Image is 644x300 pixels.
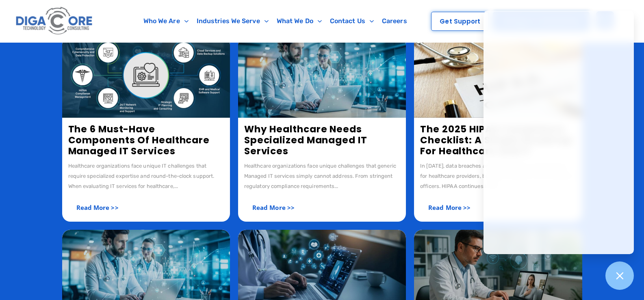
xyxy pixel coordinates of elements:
span: Get Support [440,18,480,24]
img: Digacore logo 1 [14,4,95,38]
a: The 6 Must-Have Components of Healthcare Managed IT Services [68,123,210,158]
a: Why Healthcare Needs Specialized Managed IT Services [244,123,367,158]
nav: Menu [129,12,422,30]
a: Get Support [431,12,489,31]
div: In [DATE], data breaches and cyberattacks are top concerns for healthcare providers, business ass... [420,161,576,191]
a: Read More >> [420,199,479,216]
a: Industries We Serve [193,12,273,30]
div: Healthcare organizations face unique IT challenges that require specialized expertise and round-t... [68,161,224,191]
div: Healthcare organizations face unique challenges that generic Managed IT services simply cannot ad... [244,161,400,191]
a: Read More >> [244,199,303,216]
a: Contact Us [326,12,378,30]
a: Careers [378,12,411,30]
a: Who We Are [139,12,193,30]
img: 6 Key Components of Healthcare Managed IT Services [62,37,230,118]
a: The 2025 HIPAA Compliance Checklist: A Simple Roadmap for Healthcare and IT [420,123,572,158]
img: Managed IT Services [238,37,406,118]
img: HIPAA compliance checklist [414,37,582,118]
iframe: Chatgenie Messenger [484,11,634,254]
a: What We Do [273,12,326,30]
a: Read More >> [68,199,127,216]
